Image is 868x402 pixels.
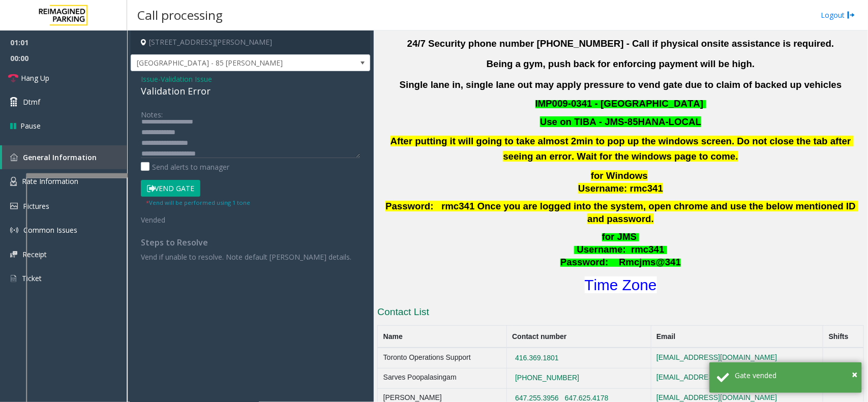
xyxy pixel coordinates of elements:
[623,244,665,255] span: : rmc341
[10,251,17,258] img: 'icon'
[141,106,163,120] label: Notes:
[141,238,360,248] h4: Steps to Resolve
[23,201,49,211] span: Pictures
[21,73,49,83] span: Hang Up
[378,368,506,388] td: Sarves Poopalasingam
[651,326,823,348] th: Email
[852,367,857,381] span: ×
[852,367,857,382] button: Close
[22,176,78,186] span: Rate Information
[141,162,229,172] label: Send alerts to manager
[735,370,854,381] div: Gate vended
[131,55,322,71] span: [GEOGRAPHIC_DATA] - 85 [PERSON_NAME]
[23,152,97,162] span: General Information
[377,305,864,322] h3: Contact List
[847,10,855,20] img: logout
[146,199,250,206] small: Vend will be performed using 1 tone
[161,74,212,84] span: Validation Issue
[585,276,657,293] a: Time Zone
[512,354,562,363] button: 416.369.1801
[591,170,648,181] span: for Windows
[22,273,42,283] span: Ticket
[23,225,77,235] span: Common Issues
[577,244,623,255] span: Username
[10,203,18,209] img: 'icon'
[821,10,855,20] a: Logout
[22,250,47,259] span: Receipt
[23,97,40,107] span: Dtmf
[378,348,506,368] td: Toronto Operations Support
[391,136,854,162] b: After putting it will going to take almost 2min to pop up the windows screen. Do not close the ta...
[535,98,704,109] span: IMP009-0341 - [GEOGRAPHIC_DATA]
[2,145,127,169] a: General Information
[141,252,360,262] p: Vend if unable to resolve. Note default [PERSON_NAME] details.
[407,38,834,49] b: 24/7 Security phone number [PHONE_NUMBER] - Call if physical onsite assistance is required.
[560,257,681,267] span: Password: Rmcjms@341
[823,326,864,348] th: Shifts
[656,373,777,381] a: [EMAIL_ADDRESS][DOMAIN_NAME]
[141,180,200,197] button: Vend Gate
[378,326,506,348] th: Name
[656,353,777,361] a: [EMAIL_ADDRESS][DOMAIN_NAME]
[540,116,701,127] font: Use on TIBA - JMS-85HANA-LOCAL
[131,30,370,54] h4: [STREET_ADDRESS][PERSON_NAME]
[10,153,18,161] img: 'icon'
[512,374,582,383] button: [PHONE_NUMBER]
[487,58,755,69] b: Being a gym, push back for enforcing payment will be high.
[158,74,212,84] span: -
[385,201,858,224] span: Password: rmc341 Once you are logged into the system, open chrome and use the below mentioned ID ...
[141,84,360,98] div: Validation Error
[10,274,17,283] img: 'icon'
[578,183,663,194] span: Username: rmc341
[20,120,41,131] span: Pause
[400,79,842,90] b: Single lane in, single lane out may apply pressure to vend gate due to claim of backed up vehicles
[602,231,637,242] span: for JMS
[656,393,777,401] a: [EMAIL_ADDRESS][DOMAIN_NAME]
[10,177,17,186] img: 'icon'
[10,226,18,234] img: 'icon'
[132,3,228,27] h3: Call processing
[506,326,651,348] th: Contact number
[141,74,158,84] span: Issue
[141,215,165,225] span: Vended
